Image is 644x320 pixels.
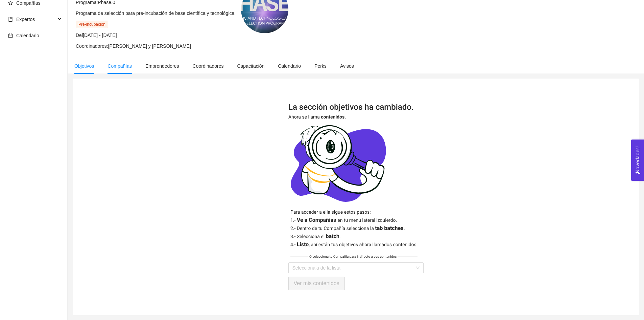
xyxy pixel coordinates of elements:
[108,63,132,69] span: Compañías
[193,63,224,69] span: Coordinadores
[74,63,94,69] span: Objetivos
[288,277,345,290] button: Ver mis contenidos
[8,33,13,38] span: calendar
[8,17,13,22] span: book
[145,63,179,69] span: Emprendedores
[237,63,264,69] span: Capacitación
[76,10,234,16] span: Programa de selección para pre-incubación de base científica y tecnológica
[314,63,327,69] span: Perks
[76,21,108,28] span: Pre-incubación
[631,140,644,181] button: Open Feedback Widget
[288,104,424,262] img: redireccionamiento.7b00f663.svg
[16,0,41,6] span: Compañías
[16,17,35,22] span: Expertos
[76,33,117,38] span: Del [DATE] - [DATE]
[76,43,191,49] span: Coordinadores: [PERSON_NAME] y [PERSON_NAME]
[278,63,301,69] span: Calendario
[340,63,354,69] span: Avisos
[8,1,13,5] span: star
[16,33,39,38] span: Calendario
